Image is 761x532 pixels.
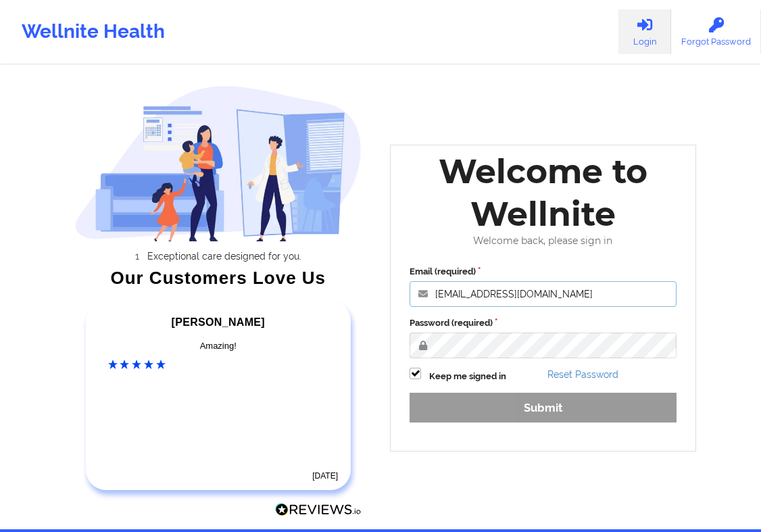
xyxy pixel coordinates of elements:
[87,251,362,262] li: Exceptional care designed for you.
[429,370,506,383] label: Keep me signed in
[75,271,362,285] div: Our Customers Love Us
[400,235,686,247] div: Welcome back, please sign in
[671,9,761,54] a: Forgot Password
[312,471,338,481] time: [DATE]
[618,9,671,54] a: Login
[410,316,677,330] label: Password (required)
[410,281,677,307] input: Email address
[172,316,265,328] span: [PERSON_NAME]
[400,150,686,235] div: Welcome to Wellnite
[75,85,362,241] img: wellnite-auth-hero_200.c722682e.png
[108,339,329,353] div: Amazing!
[275,503,362,521] a: Reviews.io Logo
[547,369,618,380] a: Reset Password
[410,265,677,279] label: Email (required)
[275,503,362,517] img: Reviews.io Logo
